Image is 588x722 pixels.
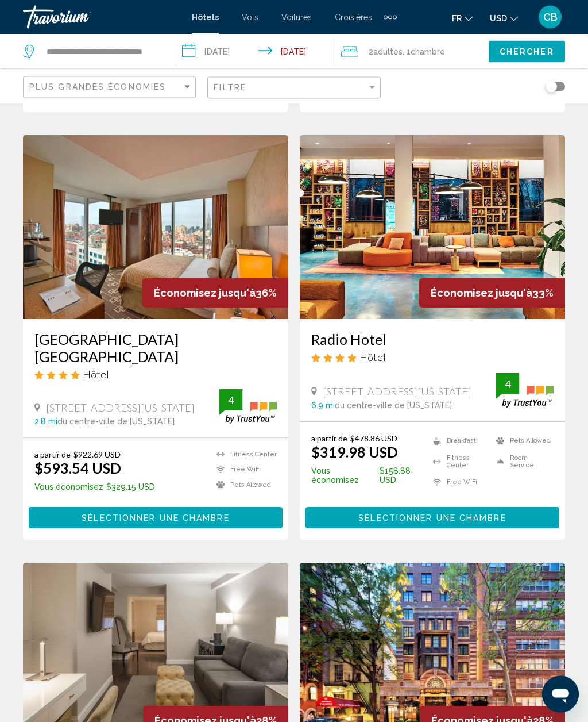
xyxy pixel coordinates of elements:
li: Room Service [490,455,554,470]
div: 36% [142,279,288,308]
span: Plus grandes économies [29,82,166,91]
div: 4 [496,378,519,391]
p: $329.15 USD [34,483,155,492]
span: Économisez jusqu'à [154,287,256,299]
ins: $319.98 USD [311,444,398,461]
li: Free WiFi [427,475,490,490]
button: Travelers: 2 adults, 0 children [335,34,489,69]
iframe: Bouton de lancement de la fenêtre de messagerie [542,676,579,713]
span: Filtre [214,83,246,92]
button: Change currency [490,10,518,26]
a: Radio Hotel [311,331,554,348]
span: Chambre [411,47,445,56]
span: Vous économisez [34,483,103,492]
span: 6.9 mi [311,401,335,410]
p: $158.88 USD [311,467,427,485]
div: 4 star Hotel [311,351,554,364]
span: a partir de [34,450,71,460]
button: Sélectionner une chambre [305,508,559,529]
img: trustyou-badge.svg [496,374,554,408]
span: Sélectionner une chambre [82,514,229,523]
button: User Menu [535,5,565,29]
img: trustyou-badge.svg [219,390,277,424]
span: fr [452,14,462,23]
img: Hotel image [300,136,565,320]
mat-select: Sort by [29,83,192,93]
span: Économisez jusqu'à [431,287,532,299]
span: 2.8 mi [34,417,57,427]
del: $922.69 USD [73,450,121,460]
span: Adultes [373,47,403,56]
span: a partir de [311,434,347,444]
button: Toggle map [537,82,565,92]
button: Check-in date: Nov 8, 2025 Check-out date: Nov 10, 2025 [176,34,335,69]
del: $478.86 USD [350,434,397,444]
a: Vols [242,13,258,22]
span: Sélectionner une chambre [358,514,506,523]
a: Hôtels [192,13,219,22]
li: Fitness Center [211,450,277,460]
span: Chercher [500,48,554,57]
span: Hôtel [83,368,109,381]
img: Hotel image [23,136,288,320]
button: Sélectionner une chambre [29,508,283,529]
span: Vous économisez [311,467,377,485]
span: [STREET_ADDRESS][US_STATE] [46,402,195,414]
ins: $593.54 USD [34,460,121,477]
div: 4 [219,394,242,408]
a: Sélectionner une chambre [305,510,559,523]
button: Extra navigation items [384,8,397,26]
span: , 1 [403,44,445,60]
a: Croisières [335,13,372,22]
span: du centre-ville de [US_STATE] [57,417,175,427]
li: Pets Allowed [211,481,277,490]
a: [GEOGRAPHIC_DATA] [GEOGRAPHIC_DATA] [34,331,277,366]
span: Hôtel [359,351,386,364]
a: Voitures [281,13,312,22]
li: Breakfast [427,434,490,449]
li: Fitness Center [427,455,490,470]
span: du centre-ville de [US_STATE] [335,401,452,410]
button: Change language [452,10,473,26]
li: Pets Allowed [490,434,554,449]
a: Sélectionner une chambre [29,510,283,523]
span: USD [490,14,507,23]
div: 4 star Hotel [34,368,277,381]
span: 2 [369,44,403,60]
a: Travorium [23,6,180,29]
button: Chercher [489,41,565,62]
li: Free WiFi [211,465,277,475]
span: CB [543,11,558,23]
span: [STREET_ADDRESS][US_STATE] [323,386,471,398]
button: Filter [207,76,380,100]
div: 33% [419,279,565,308]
